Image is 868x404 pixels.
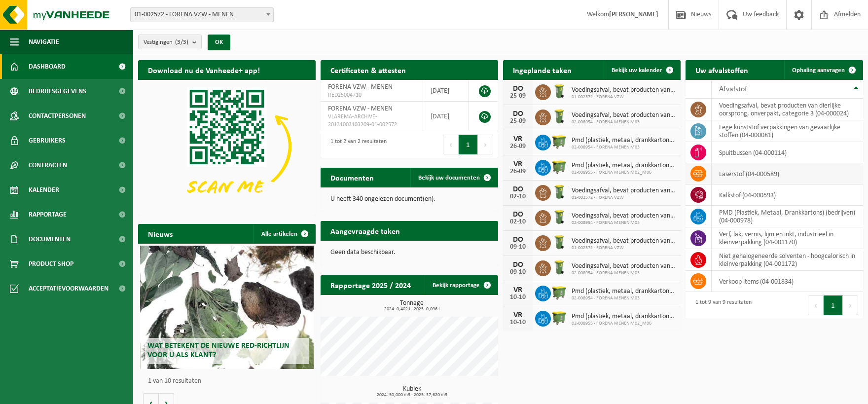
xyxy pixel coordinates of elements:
td: voedingsafval, bevat producten van dierlijke oorsprong, onverpakt, categorie 3 (04-000024) [712,99,863,120]
span: Documenten [29,227,71,252]
td: verkoop items (04-001834) [712,271,863,292]
td: [DATE] [423,102,469,131]
span: Vestigingen [144,35,188,50]
img: WB-0140-HPE-GN-50 [551,108,568,125]
span: Pmd (plastiek, metaal, drankkartons) (bedrijven) [572,162,676,170]
span: VLAREMA-ARCHIVE-20131003103209-01-002572 [328,113,415,129]
td: niet gehalogeneerde solventen - hoogcalorisch in kleinverpakking (04-001172) [712,249,863,271]
button: 1 [824,295,843,315]
div: 25-09 [508,118,528,125]
span: Pmd (plastiek, metaal, drankkartons) (bedrijven) [572,137,676,145]
span: Product Shop [29,252,73,276]
span: Gebruikers [29,128,66,153]
div: 1 tot 2 van 2 resultaten [325,134,387,155]
h2: Ingeplande taken [503,60,581,79]
img: WB-1100-HPE-GN-50 [551,284,568,301]
div: 02-10 [508,193,528,200]
img: Download de VHEPlus App [138,80,316,213]
div: VR [508,311,528,319]
img: WB-0140-HPE-GN-50 [551,234,568,251]
img: WB-0140-HPE-GN-50 [551,259,568,276]
span: 01-002572 - FORENA VZW - MENEN [130,7,274,22]
span: 02-008954 - FORENA MENEN M03 [572,220,676,226]
img: WB-1100-HPE-GN-50 [551,158,568,175]
td: lege kunststof verpakkingen van gevaarlijke stoffen (04-000081) [712,120,863,142]
div: 26-09 [508,168,528,175]
p: Geen data beschikbaar. [330,249,488,256]
button: Next [843,295,858,315]
strong: [PERSON_NAME] [609,11,658,18]
td: [DATE] [423,80,469,102]
a: Wat betekent de nieuwe RED-richtlijn voor u als klant? [140,246,314,369]
p: 1 van 10 resultaten [148,378,311,385]
span: Voedingsafval, bevat producten van dierlijke oorsprong, onverpakt, categorie 3 [572,111,676,119]
span: Ophaling aanvragen [792,67,845,73]
span: Voedingsafval, bevat producten van dierlijke oorsprong, onverpakt, categorie 3 [572,187,676,195]
span: 02-008954 - FORENA MENEN M03 [572,119,676,125]
a: Ophaling aanvragen [784,60,862,80]
div: 09-10 [508,244,528,251]
h2: Nieuws [138,224,182,243]
span: Voedingsafval, bevat producten van dierlijke oorsprong, onverpakt, categorie 3 [572,262,676,270]
img: WB-0140-HPE-GN-50 [551,83,568,100]
span: 02-008955 - FORENA MENEN M02_M06 [572,321,676,327]
div: 10-10 [508,294,528,301]
p: U heeft 340 ongelezen document(en). [330,196,488,203]
a: Bekijk uw kalender [604,60,680,80]
td: laserstof (04-000589) [712,163,863,184]
h2: Uw afvalstoffen [686,60,758,79]
span: 01-002572 - FORENA VZW [572,245,676,251]
span: Contactpersonen [29,104,86,128]
span: Voedingsafval, bevat producten van dierlijke oorsprong, onverpakt, categorie 3 [572,237,676,245]
span: Dashboard [29,54,66,79]
span: Rapportage [29,202,67,227]
img: WB-1100-HPE-GN-50 [551,133,568,150]
a: Bekijk rapportage [425,275,497,295]
h2: Certificaten & attesten [321,60,416,79]
td: spuitbussen (04-000114) [712,142,863,163]
div: 1 tot 9 van 9 resultaten [690,294,752,316]
div: DO [508,110,528,118]
img: WB-1100-HPE-GN-50 [551,309,568,326]
span: Bedrijfsgegevens [29,79,86,104]
span: RED25004710 [328,91,415,99]
span: 2024: 50,000 m3 - 2025: 37,620 m3 [325,393,498,398]
div: DO [508,236,528,244]
button: Next [478,135,493,154]
h3: Tonnage [325,300,498,312]
h2: Rapportage 2025 / 2024 [321,275,421,294]
button: Previous [808,295,824,315]
div: DO [508,85,528,93]
span: Acceptatievoorwaarden [29,276,108,301]
span: Contracten [29,153,67,178]
div: 25-09 [508,93,528,100]
h2: Download nu de Vanheede+ app! [138,60,270,79]
a: Alle artikelen [253,224,315,244]
h2: Documenten [321,168,384,187]
div: 10-10 [508,319,528,326]
div: 09-10 [508,269,528,276]
span: 2024: 0,402 t - 2025: 0,096 t [325,307,498,312]
span: Pmd (plastiek, metaal, drankkartons) (bedrijven) [572,288,676,295]
div: DO [508,185,528,193]
span: 01-002572 - FORENA VZW [572,195,676,201]
span: 02-008955 - FORENA MENEN M02_M06 [572,170,676,176]
div: 26-09 [508,143,528,150]
a: Bekijk uw documenten [410,168,497,187]
span: Afvalstof [719,85,747,93]
span: Bekijk uw documenten [418,175,480,181]
span: 01-002572 - FORENA VZW [572,94,676,100]
count: (3/3) [175,39,188,45]
button: Previous [443,135,459,154]
span: 01-002572 - FORENA VZW - MENEN [131,8,273,22]
div: DO [508,211,528,219]
span: 02-008954 - FORENA MENEN M03 [572,145,676,150]
td: verf, lak, vernis, lijm en inkt, industrieel in kleinverpakking (04-001170) [712,227,863,249]
span: 02-008954 - FORENA MENEN M03 [572,270,676,276]
span: Navigatie [29,30,59,54]
img: WB-0140-HPE-GN-50 [551,184,568,200]
td: PMD (Plastiek, Metaal, Drankkartons) (bedrijven) (04-000978) [712,206,863,227]
span: Pmd (plastiek, metaal, drankkartons) (bedrijven) [572,313,676,321]
img: WB-0140-HPE-GN-50 [551,209,568,225]
button: OK [208,35,230,50]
